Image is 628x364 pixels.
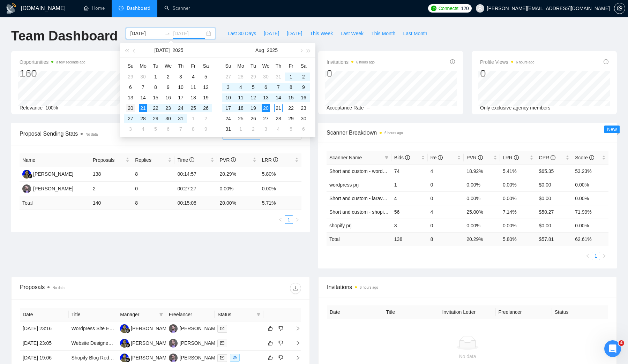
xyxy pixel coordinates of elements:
button: Last 30 Days [224,28,260,39]
th: Mo [137,60,149,71]
div: 27 [126,114,135,123]
div: 28 [237,73,245,81]
td: 2025-09-01 [234,124,247,134]
span: info-circle [604,59,608,64]
div: 25 [237,114,245,123]
span: user [478,6,483,11]
td: 2025-07-29 [149,113,162,124]
div: 28 [139,114,147,123]
button: dislike [277,354,285,362]
th: We [260,60,272,71]
div: 19 [202,93,210,102]
span: 100% [45,105,58,111]
span: This Week [310,30,333,37]
td: 2025-07-30 [162,113,174,124]
div: 6 [126,83,135,91]
div: 13 [126,93,135,102]
td: 2025-07-28 [137,113,149,124]
td: 2025-08-03 [124,124,137,134]
td: 2025-08-26 [247,113,260,124]
td: 2025-07-04 [187,71,200,82]
a: AS[PERSON_NAME] [169,325,220,331]
td: 2025-07-06 [124,82,137,92]
button: [DATE] [260,28,283,39]
td: 2025-07-26 [200,103,212,113]
td: 2025-08-11 [234,92,247,103]
td: 2025-08-06 [260,82,272,92]
span: filter [384,156,389,160]
div: 13 [262,93,270,102]
div: 19 [249,104,257,112]
span: mail [220,326,224,331]
a: Short and custom - shopify prj [329,209,394,215]
td: 2025-08-27 [260,113,272,124]
button: Last Month [399,28,431,39]
span: filter [158,309,165,320]
button: [DATE] [154,43,170,57]
th: Mo [234,60,247,71]
td: 2025-08-28 [272,113,285,124]
a: searchScanner [164,5,190,11]
span: swap-right [165,31,170,36]
th: Replies [132,153,174,167]
div: 18 [189,93,197,102]
td: 2025-08-01 [285,71,297,82]
div: 16 [164,93,172,102]
div: 7 [177,125,185,133]
a: Short and custom - wordpress prj [329,168,401,174]
span: dislike [278,340,283,346]
td: 2025-08-29 [285,113,297,124]
span: left [278,218,283,222]
td: 2025-07-08 [149,82,162,92]
div: 8 [189,125,197,133]
div: 5 [202,73,210,81]
div: [PERSON_NAME] [131,339,171,347]
td: 2025-08-02 [200,113,212,124]
button: download [290,283,301,294]
span: dislike [278,355,283,361]
button: like [266,324,275,333]
div: 15 [287,93,295,102]
div: 14 [139,93,147,102]
td: 2025-08-23 [297,103,310,113]
button: This Month [367,28,399,39]
div: 10 [177,83,185,91]
div: 2 [249,125,257,133]
div: [PERSON_NAME] [33,185,73,192]
td: 2025-08-24 [222,113,234,124]
span: filter [159,312,163,317]
td: 2025-08-03 [222,82,234,92]
div: 2 [202,114,210,123]
span: Last Week [341,30,364,37]
span: Opportunities [20,58,85,66]
div: 27 [224,73,232,81]
td: 2025-08-02 [297,71,310,82]
span: Dashboard [127,5,150,11]
div: 7 [274,83,283,91]
div: 8 [151,83,160,91]
span: dashboard [119,6,124,10]
td: 2025-08-10 [222,92,234,103]
th: We [162,60,174,71]
td: 2025-07-31 [272,71,285,82]
div: 0 [480,67,534,80]
div: 0 [327,67,375,80]
div: 24 [177,104,185,112]
td: 2025-08-22 [285,103,297,113]
td: 2025-08-25 [234,113,247,124]
div: 3 [126,125,135,133]
td: 2025-07-09 [162,82,174,92]
span: 120 [461,5,469,12]
div: 23 [164,104,172,112]
div: 28 [274,114,283,123]
img: AA [120,354,129,362]
img: logo [6,3,17,14]
span: left [585,254,590,258]
td: 2025-08-30 [297,113,310,124]
div: 29 [249,73,257,81]
a: Wordpress Site Enhancements [72,326,139,331]
img: upwork-logo.png [431,6,436,11]
td: 2025-08-01 [187,113,200,124]
div: 15 [151,93,160,102]
button: like [266,339,275,347]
